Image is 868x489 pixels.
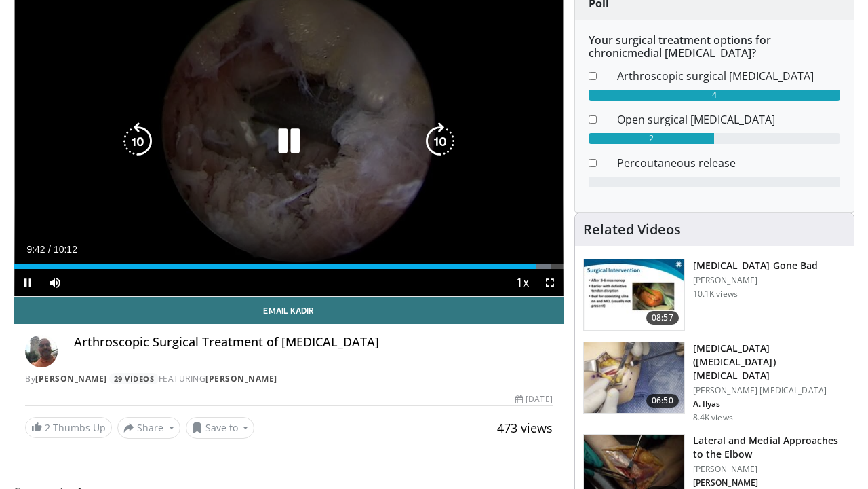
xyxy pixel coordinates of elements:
p: [PERSON_NAME] [693,275,818,286]
a: 2 Thumbs Up [25,417,112,438]
h6: Your surgical treatment options for chronicmedial [MEDICAL_DATA]? [589,34,840,60]
h3: Lateral and Medial Approaches to the Elbow [693,434,846,461]
h3: [MEDICAL_DATA] Gone Bad [693,259,818,272]
p: [PERSON_NAME] [693,464,846,475]
p: [PERSON_NAME] [MEDICAL_DATA] [693,385,846,396]
div: 2 [589,133,715,144]
img: 1258483a-2caa-4568-b9ce-19b9faa18c39.150x105_q85_crop-smart_upscale.jpg [584,342,684,413]
p: 10.1K views [693,289,738,300]
h3: [MEDICAL_DATA] ([MEDICAL_DATA]) [MEDICAL_DATA] [693,342,846,382]
a: [PERSON_NAME] [35,373,107,384]
a: 06:50 [MEDICAL_DATA] ([MEDICAL_DATA]) [MEDICAL_DATA] [PERSON_NAME] [MEDICAL_DATA] A. Ilyas 8.4K v... [583,342,846,423]
span: 2 [45,421,50,434]
img: Avatar [25,335,58,367]
button: Mute [41,269,68,296]
span: 10:12 [54,244,77,255]
p: [PERSON_NAME] [693,477,846,488]
span: 08:57 [646,311,679,325]
a: Email Kadir [14,297,564,324]
button: Save to [186,417,255,439]
p: A. Ilyas [693,399,846,410]
span: / [48,244,51,255]
div: By FEATURING [25,373,553,385]
span: 06:50 [646,394,679,407]
p: 8.4K views [693,412,733,423]
img: -TiYc6krEQGNAzh34xMDoxOmdtO40mAx.150x105_q85_crop-smart_upscale.jpg [584,259,684,330]
button: Share [117,417,180,439]
h4: Arthroscopic Surgical Treatment of [MEDICAL_DATA] [74,335,553,350]
h4: Related Videos [583,221,681,238]
button: Pause [14,269,41,296]
dd: Arthroscopic surgical [MEDICAL_DATA] [607,68,850,84]
a: [PERSON_NAME] [205,373,277,384]
a: 29 Videos [109,373,159,384]
span: 9:42 [26,244,45,255]
a: 08:57 [MEDICAL_DATA] Gone Bad [PERSON_NAME] 10.1K views [583,259,846,331]
button: Playback Rate [509,269,536,296]
button: Fullscreen [536,269,564,296]
span: 473 views [497,420,553,436]
div: [DATE] [515,393,552,405]
dd: Open surgical [MEDICAL_DATA] [607,111,850,128]
div: Progress Bar [14,264,564,269]
dd: Percoutaneous release [607,155,850,171]
div: 4 [589,90,840,101]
